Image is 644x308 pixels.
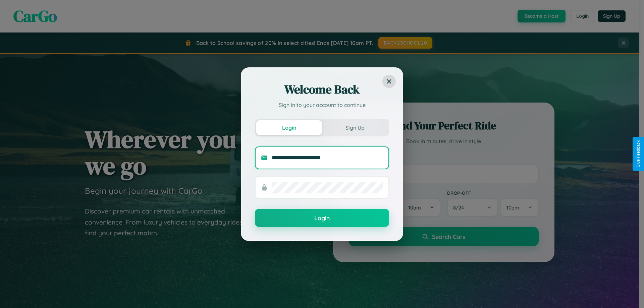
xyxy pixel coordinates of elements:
[255,101,389,109] p: Sign in to your account to continue
[255,81,389,98] h2: Welcome Back
[255,209,389,227] button: Login
[636,140,641,168] div: Give Feedback
[322,120,388,135] button: Sign Up
[256,120,322,135] button: Login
